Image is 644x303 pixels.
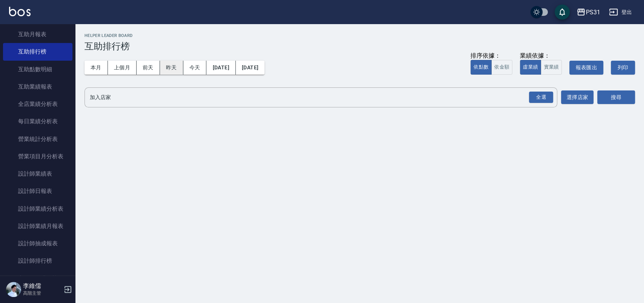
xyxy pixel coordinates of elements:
[9,7,31,16] img: Logo
[527,90,555,105] button: Open
[23,290,61,297] p: 高階主管
[3,235,72,252] a: 設計師抽成報表
[3,43,72,60] a: 互助排行榜
[520,52,562,60] div: 業績依據：
[206,61,235,75] button: [DATE]
[491,60,512,75] button: 依金額
[3,78,72,95] a: 互助業績報表
[3,182,72,200] a: 設計師日報表
[85,61,108,75] button: 本月
[3,148,72,165] a: 營業項目月分析表
[85,33,635,38] h2: Helper Leader Board
[573,5,603,20] button: PS31
[137,61,160,75] button: 前天
[561,90,593,104] button: 選擇店家
[88,91,543,104] input: 店家名稱
[3,95,72,113] a: 全店業績分析表
[597,90,635,104] button: 搜尋
[3,270,72,287] a: 商品銷售排行榜
[3,252,72,269] a: 設計師排行榜
[3,165,72,182] a: 設計師業績表
[23,282,61,290] h5: 李維儒
[541,60,562,75] button: 實業績
[85,41,635,52] h3: 互助排行榜
[569,61,603,75] button: 報表匯出
[3,26,72,43] a: 互助月報表
[529,92,553,103] div: 全選
[520,60,541,75] button: 虛業績
[606,5,635,19] button: 登出
[470,60,492,75] button: 依點數
[6,282,21,297] img: Person
[236,61,264,75] button: [DATE]
[555,5,570,20] button: save
[3,130,72,148] a: 營業統計分析表
[3,61,72,78] a: 互助點數明細
[183,61,207,75] button: 今天
[3,217,72,235] a: 設計師業績月報表
[586,8,600,17] div: PS31
[3,200,72,217] a: 設計師業績分析表
[160,61,183,75] button: 昨天
[108,61,137,75] button: 上個月
[611,61,635,75] button: 列印
[470,52,512,60] div: 排序依據：
[3,113,72,130] a: 每日業績分析表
